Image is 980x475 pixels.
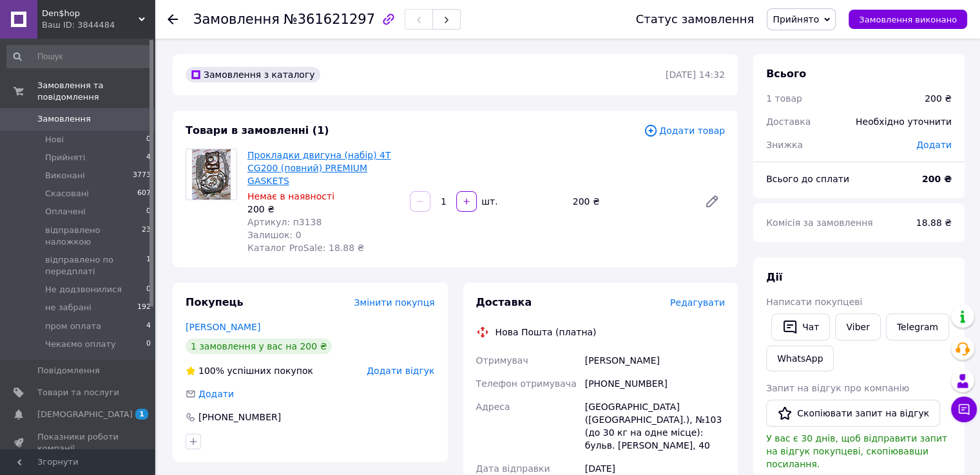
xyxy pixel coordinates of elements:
span: 0 [146,206,151,218]
span: Оплачені [45,206,86,218]
span: Товари в замовленні (1) [186,124,329,136]
span: Комісія за замовлення [766,218,873,228]
span: 1 [135,409,148,420]
span: Прийняті [45,152,85,163]
span: Каталог ProSale: 18.88 ₴ [247,243,364,253]
span: Не додзвонилися [45,284,122,295]
span: 1 [146,254,151,277]
span: Знижка [766,140,803,150]
span: 4 [146,152,151,163]
span: 18.88 ₴ [916,218,952,228]
span: не забрані [45,302,91,313]
span: Замовлення та повідомлення [37,80,155,103]
div: [PHONE_NUMBER] [582,372,727,395]
span: відправлено по передплаті [45,254,146,277]
div: шт. [478,195,499,208]
div: Необхідно уточнити [848,107,959,136]
span: відправлено наложкою [45,225,142,248]
span: Всього до сплати [766,174,849,184]
button: Чат з покупцем [951,396,977,422]
div: Статус замовлення [636,13,754,26]
span: Скасовані [45,188,89,200]
span: Замовлення виконано [859,15,957,24]
span: 3773 [133,170,151,182]
span: 0 [146,339,151,350]
span: Дії [766,271,782,283]
span: Додати [198,389,234,399]
span: 607 [137,188,151,200]
div: 200 ₴ [247,203,399,216]
time: [DATE] 14:32 [666,70,725,80]
button: Замовлення виконано [849,10,967,29]
span: Den$hop [42,8,139,19]
span: Повідомлення [37,365,100,377]
a: WhatsApp [766,346,834,371]
span: Нові [45,134,64,145]
span: 23 [142,225,151,248]
span: Написати покупцеві [766,297,862,307]
div: Замовлення з каталогу [186,67,320,82]
span: Замовлення [193,12,280,27]
span: 0 [146,134,151,145]
span: [DEMOGRAPHIC_DATA] [37,409,133,420]
span: Доставка [476,296,532,308]
div: 200 ₴ [568,192,694,210]
a: Viber [835,313,880,340]
input: Пошук [6,45,152,68]
span: Товари та послуги [37,387,119,398]
span: Всього [766,68,806,80]
span: Доставка [766,116,811,127]
span: Покупець [186,296,244,308]
span: Виконані [45,170,85,182]
div: 200 ₴ [925,92,952,105]
span: У вас є 30 днів, щоб відправити запит на відгук покупцеві, скопіювавши посилання. [766,433,947,469]
span: Телефон отримувача [476,378,577,389]
a: Прокладки двигуна (набір) 4T CG200 (повний) PREMIUM GASKETS [247,150,390,186]
div: [GEOGRAPHIC_DATA] ([GEOGRAPHIC_DATA].), №103 (до 30 кг на одне місце): бульв. [PERSON_NAME], 40 [582,395,727,457]
span: пром оплата [45,321,101,332]
span: Змінити покупця [354,297,435,308]
span: Отримувач [476,355,528,366]
span: Показники роботи компанії [37,431,119,454]
b: 200 ₴ [922,174,952,184]
span: Артикул: п3138 [247,217,322,227]
button: Скопіювати запит на відгук [766,400,940,427]
span: 4 [146,321,151,332]
div: Ваш ID: 3844484 [42,19,155,31]
span: Чекаємо оплату [45,339,116,350]
span: Додати товар [644,124,725,138]
span: №361621297 [283,12,375,27]
div: Повернутися назад [168,13,178,26]
img: Прокладки двигуна (набір) 4T CG200 (повний) PREMIUM GASKETS [192,149,230,200]
span: 192 [137,302,151,313]
span: Додати відгук [367,366,434,376]
div: 1 замовлення у вас на 200 ₴ [186,339,332,354]
span: 1 товар [766,93,802,104]
span: Залишок: 0 [247,230,302,240]
span: Редагувати [670,297,725,308]
a: Редагувати [699,189,725,214]
span: Прийнято [773,14,819,24]
div: [PHONE_NUMBER] [197,411,282,424]
button: Чат [771,313,830,340]
div: Нова Пошта (платна) [492,326,600,339]
span: Додати [916,140,952,150]
span: 100% [198,366,224,376]
div: [PERSON_NAME] [582,349,727,372]
span: 0 [146,284,151,295]
div: успішних покупок [186,364,313,377]
span: Адреса [476,402,510,412]
span: Запит на відгук про компанію [766,383,909,393]
span: Замовлення [37,113,91,125]
span: Немає в наявності [247,191,334,201]
span: Дата відправки [476,463,550,474]
a: Telegram [886,313,949,340]
a: [PERSON_NAME] [186,322,260,332]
